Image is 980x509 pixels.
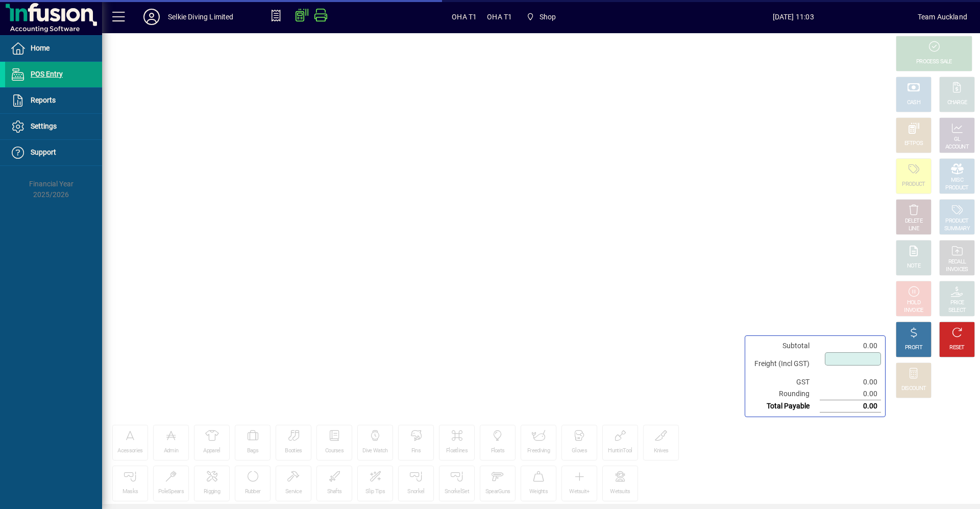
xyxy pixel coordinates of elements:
[820,340,881,352] td: 0.00
[905,344,922,352] div: PROFIT
[365,488,385,496] div: Slip Tips
[452,9,477,25] span: OHA T1
[247,447,258,455] div: Bags
[31,96,56,104] span: Reports
[946,266,968,274] div: INVOICES
[117,447,142,455] div: Acessories
[204,488,220,496] div: Rigging
[445,488,469,496] div: SnorkelSet
[904,307,923,314] div: INVOICE
[947,99,967,107] div: CHARGE
[164,447,179,455] div: Admin
[749,388,820,400] td: Rounding
[749,400,820,413] td: Total Payable
[948,258,966,266] div: RECALL
[491,447,505,455] div: Floats
[485,488,510,496] div: SpearGuns
[407,488,424,496] div: Snorkel
[820,376,881,388] td: 0.00
[31,44,50,52] span: Home
[411,447,421,455] div: Fins
[285,447,302,455] div: Booties
[327,488,342,496] div: Shafts
[820,400,881,413] td: 0.00
[158,488,184,496] div: PoleSpears
[446,447,468,455] div: Floatlines
[907,262,920,270] div: NOTE
[168,9,234,25] div: Selkie Diving Limited
[954,136,961,143] div: GL
[901,385,926,393] div: DISCOUNT
[527,447,550,455] div: Freediving
[669,9,918,25] span: [DATE] 11:03
[749,340,820,352] td: Subtotal
[529,488,548,496] div: Weights
[950,299,964,307] div: PRICE
[245,488,261,496] div: Rubber
[945,217,968,225] div: PRODUCT
[610,488,630,496] div: Wetsuits
[608,447,632,455] div: HuntinTool
[916,58,952,66] div: PROCESS SALE
[902,181,925,188] div: PRODUCT
[905,217,922,225] div: DELETE
[749,352,820,376] td: Freight (Incl GST)
[325,447,344,455] div: Courses
[31,122,57,130] span: Settings
[5,88,102,113] a: Reports
[135,8,168,26] button: Profile
[285,488,302,496] div: Service
[907,299,920,307] div: HOLD
[749,376,820,388] td: GST
[540,9,556,25] span: Shop
[945,184,968,192] div: PRODUCT
[362,447,387,455] div: Dive Watch
[820,388,881,400] td: 0.00
[203,447,220,455] div: Apparel
[569,488,589,496] div: Wetsuit+
[904,140,923,148] div: EFTPOS
[951,177,963,184] div: MISC
[907,99,920,107] div: CASH
[949,344,965,352] div: RESET
[5,36,102,61] a: Home
[909,225,919,233] div: LINE
[948,307,966,314] div: SELECT
[522,8,560,26] span: Shop
[487,9,512,25] span: OHA T1
[654,447,669,455] div: Knives
[945,143,969,151] div: ACCOUNT
[918,9,967,25] div: Team Auckland
[31,70,63,78] span: POS Entry
[5,114,102,139] a: Settings
[122,488,138,496] div: Masks
[5,140,102,165] a: Support
[944,225,970,233] div: SUMMARY
[572,447,587,455] div: Gloves
[31,148,56,156] span: Support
